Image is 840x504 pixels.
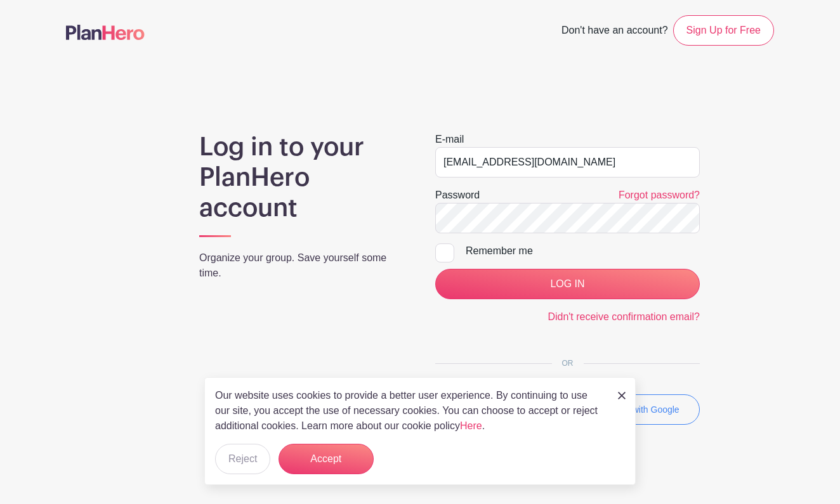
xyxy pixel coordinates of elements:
h1: Log in to your PlanHero account [199,132,405,223]
div: Remember me [466,243,700,259]
a: Didn't receive confirmation email? [548,311,700,322]
button: Accept [279,444,374,474]
span: Don't have an account? [561,18,668,46]
label: E-mail [435,132,464,147]
a: Forgot password? [619,190,700,200]
button: Login with Google [575,394,700,425]
button: Reject [215,444,270,474]
p: Our website uses cookies to provide a better user experience. By continuing to use our site, you ... [215,388,605,434]
a: Sign Up for Free [673,15,774,46]
p: Organize your group. Save yourself some time. [199,250,405,281]
input: LOG IN [435,269,700,299]
img: logo-507f7623f17ff9eddc593b1ce0a138ce2505c220e1c5a4e2b4648c50719b7d32.svg [66,25,145,40]
a: Here [460,420,482,431]
img: close_button-5f87c8562297e5c2d7936805f587ecaba9071eb48480494691a3f1689db116b3.svg [618,392,626,399]
input: e.g. julie@eventco.com [435,147,700,178]
span: OR [552,359,584,368]
small: Login with Google [608,404,679,415]
label: Password [435,188,480,203]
